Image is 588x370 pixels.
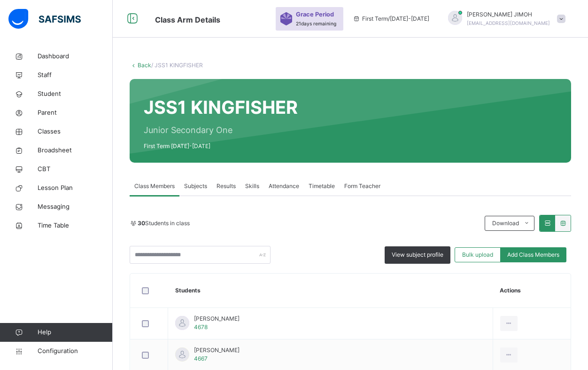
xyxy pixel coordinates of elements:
span: Time Table [38,221,113,230]
b: 30 [138,220,145,227]
span: Attendance [269,182,299,190]
span: Add Class Members [507,251,559,259]
span: Students in class [138,219,190,228]
span: Results [217,182,236,190]
span: Class Members [134,182,175,190]
span: CBT [38,165,113,174]
span: Student [38,89,113,99]
span: Configuration [38,346,112,356]
span: Form Teacher [344,182,380,190]
span: Bulk upload [462,251,493,259]
img: safsims [8,9,81,29]
span: Subjects [184,182,207,190]
span: Skills [245,182,259,190]
span: [PERSON_NAME] [194,346,240,354]
span: Staff [38,71,113,80]
span: 4667 [194,355,208,362]
span: [PERSON_NAME] JIMOH [467,10,550,19]
span: 4678 [194,323,208,331]
span: [PERSON_NAME] [194,315,240,323]
span: Lesson Plan [38,183,113,193]
span: Class Arm Details [155,15,220,24]
span: session/term information [353,15,429,23]
img: sticker-purple.71386a28dfed39d6af7621340158ba97.svg [280,12,292,25]
span: Timetable [309,182,335,190]
span: / JSS1 KINGFISHER [151,62,203,69]
span: Dashboard [38,52,113,61]
th: Students [168,274,493,308]
span: Parent [38,108,113,118]
div: ABDULAKEEMJIMOH [439,10,570,27]
span: Grace Period [296,10,334,19]
span: 21 days remaining [296,21,336,26]
span: Download [492,219,519,228]
span: Messaging [38,202,113,212]
span: Broadsheet [38,146,113,155]
span: First Term [DATE]-[DATE] [144,142,298,150]
span: Classes [38,127,113,136]
span: Help [38,328,112,337]
th: Actions [493,274,571,308]
span: View subject profile [392,251,443,259]
a: Back [138,62,151,69]
span: [EMAIL_ADDRESS][DOMAIN_NAME] [467,20,550,26]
